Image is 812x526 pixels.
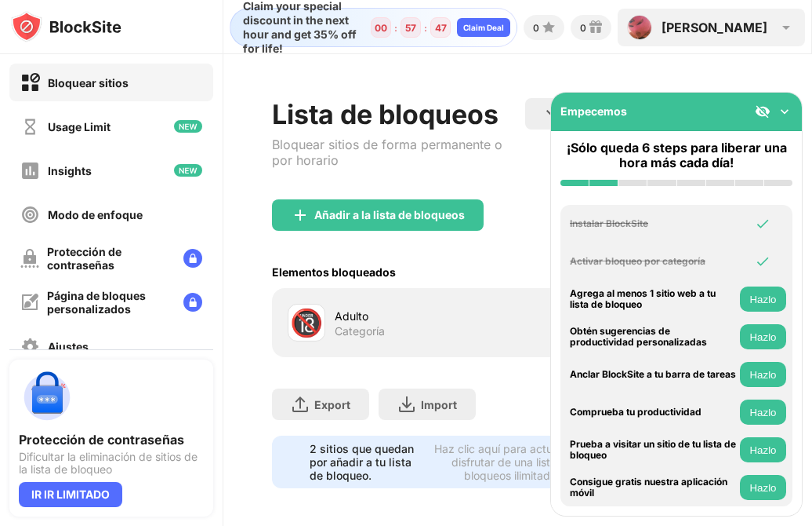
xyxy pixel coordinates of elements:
[570,326,736,349] div: Obtén sugerencias de productividad personalizadas
[777,104,792,119] img: omni-setup-toggle.svg
[19,432,204,447] div: Protección de contraseñas
[580,22,586,34] div: 0
[421,19,430,37] div: :
[47,289,171,316] div: Página de bloques personalizados
[755,104,770,119] img: eye-not-visible.svg
[174,120,202,133] img: new-icon.svg
[570,369,736,380] div: Anclar BlockSite a tu barra de tareas
[19,451,204,476] div: Dificultar la eliminación de sitios de la lista de bloqueo
[560,104,627,118] div: Empecemos
[740,437,786,462] button: Hazlo
[533,22,539,34] div: 0
[20,117,40,137] img: time-usage-off.svg
[20,337,40,356] img: settings-off.svg
[314,209,465,221] div: Añadir a la lista de bloqueos
[11,11,121,42] img: logo-blocksite.svg
[48,340,89,353] div: Ajustes
[463,23,504,32] div: Claim Deal
[335,324,385,338] div: Categoría
[740,324,786,349] button: Hazlo
[272,265,396,279] div: Elementos bloqueados
[19,482,122,507] div: IR IR LIMITADO
[570,256,736,267] div: Activar bloqueo por categoría
[570,439,736,462] div: Prueba a visitar un sitio de tu lista de bloqueo
[272,137,525,168] div: Bloquear sitios de forma permanente o por horario
[740,400,786,425] button: Hazlo
[20,205,40,225] img: focus-off.svg
[560,141,792,170] div: ¡Sólo queda 6 steps para liberar una hora más cada día!
[314,398,350,411] div: Export
[662,20,767,35] div: [PERSON_NAME]
[290,307,323,339] div: 🔞
[48,76,129,89] div: Bloquear sitios
[740,287,786,312] button: Hazlo
[20,293,39,312] img: customize-block-page-off.svg
[174,164,202,177] img: new-icon.svg
[47,245,171,272] div: Protección de contraseñas
[586,18,605,37] img: reward-small.svg
[570,218,736,229] div: Instalar BlockSite
[391,19,401,37] div: :
[755,254,770,269] img: omni-check.svg
[20,249,39,268] img: password-protection-off.svg
[48,208,143,221] div: Modo de enfoque
[740,362,786,387] button: Hazlo
[539,18,558,37] img: points-small.svg
[20,73,40,93] img: block-on.svg
[740,475,786,500] button: Hazlo
[570,407,736,418] div: Comprueba tu productividad
[272,98,525,130] div: Lista de bloqueos
[570,477,736,499] div: Consigue gratis nuestra aplicación móvil
[627,15,652,40] img: ACg8ocKxSKMr4RJPKdcJP0vNZpIWQL6TSQsZnKq8u3YEbdHpa6jIU5QYJw=s96-c
[335,308,517,324] div: Adulto
[375,22,387,34] div: 00
[183,293,202,312] img: lock-menu.svg
[435,22,447,34] div: 47
[310,442,424,482] div: 2 sitios que quedan por añadir a tu lista de bloqueo.
[48,120,111,133] div: Usage Limit
[20,161,40,181] img: insights-off.svg
[421,398,457,411] div: Import
[433,442,591,482] div: Haz clic aquí para actualizar y disfrutar de una lista de bloqueos ilimitada.
[183,249,202,268] img: lock-menu.svg
[755,216,770,232] img: omni-check.svg
[405,22,416,34] div: 57
[570,288,736,311] div: Agrega al menos 1 sitio web a tu lista de bloqueo
[19,369,75,426] img: push-password-protection.svg
[48,164,92,177] div: Insights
